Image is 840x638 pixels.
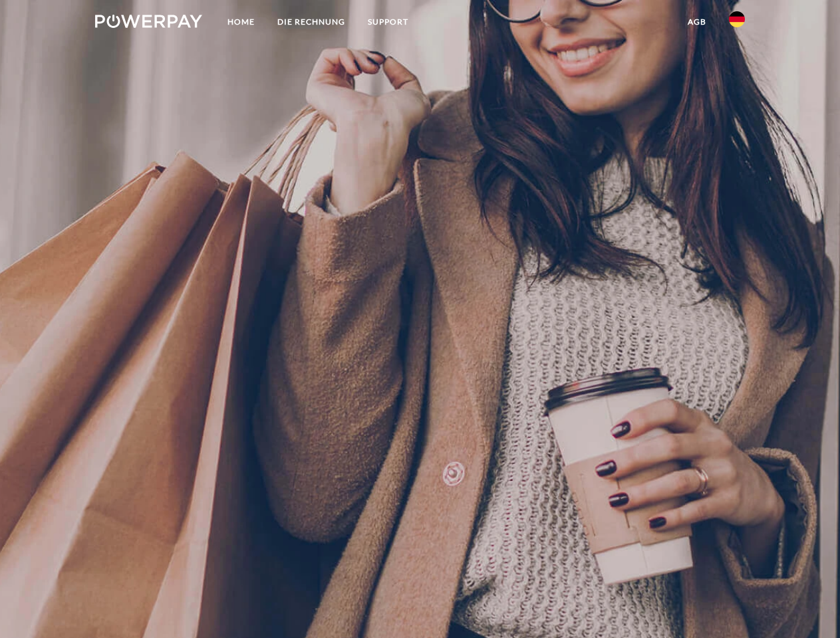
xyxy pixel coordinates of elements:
[729,11,745,27] img: de
[95,15,202,28] img: logo-powerpay-white.svg
[216,10,266,34] a: Home
[356,10,420,34] a: SUPPORT
[676,10,718,34] a: agb
[266,10,356,34] a: DIE RECHNUNG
